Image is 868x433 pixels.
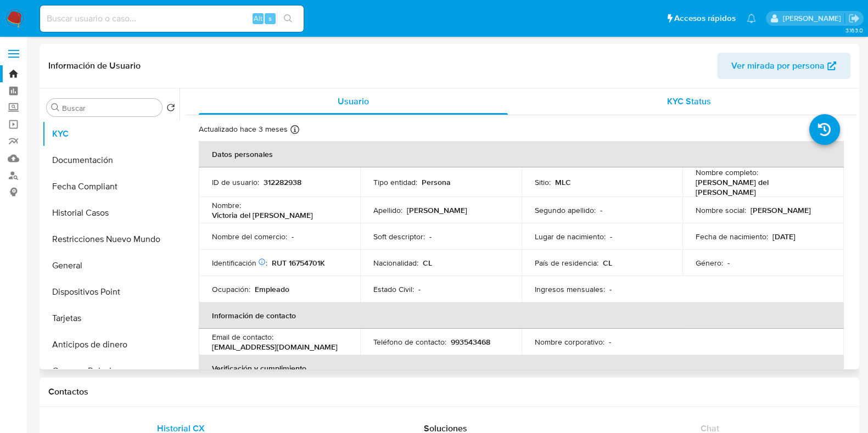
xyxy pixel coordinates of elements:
[42,200,180,226] button: Historial Casos
[535,177,551,187] p: Sitio :
[555,177,571,187] p: MLC
[731,53,825,79] span: Ver mirada por persona
[418,284,421,294] p: -
[42,305,180,331] button: Tarjetas
[535,337,604,347] p: Nombre corporativo :
[42,121,180,147] button: KYC
[674,13,736,24] span: Accesos rápidos
[727,258,730,268] p: -
[609,337,611,347] p: -
[603,258,612,268] p: CL
[42,358,180,384] button: Cruces y Relaciones
[166,103,175,115] button: Volver al orden por defecto
[451,337,490,347] p: 993543468
[373,258,418,268] p: Nacionalidad :
[212,200,241,210] p: Nombre :
[264,177,301,187] p: 312282938
[212,177,259,187] p: ID de usuario :
[407,205,467,215] p: [PERSON_NAME]
[429,232,432,241] p: -
[292,232,294,241] p: -
[772,232,796,241] p: [DATE]
[199,302,844,329] th: Información de contacto
[42,226,180,252] button: Restricciones Nuevo Mundo
[199,355,844,381] th: Verificación y cumplimiento
[667,95,711,108] span: KYC Status
[751,205,811,215] p: [PERSON_NAME]
[199,124,288,134] p: Actualizado hace 3 meses
[373,284,414,294] p: Estado Civil :
[338,95,369,108] span: Usuario
[212,342,338,352] p: [EMAIL_ADDRESS][DOMAIN_NAME]
[42,147,180,173] button: Documentación
[62,103,158,113] input: Buscar
[535,284,605,294] p: Ingresos mensuales :
[255,284,289,294] p: Empleado
[42,279,180,305] button: Dispositivos Point
[212,284,250,294] p: Ocupación :
[373,177,417,187] p: Tipo entidad :
[199,141,844,167] th: Datos personales
[277,11,299,26] button: search-icon
[535,205,596,215] p: Segundo apellido :
[696,232,768,241] p: Fecha de nacimiento :
[51,103,60,112] button: Buscar
[782,13,844,24] p: camilafernanda.paredessaldano@mercadolibre.cl
[373,337,446,347] p: Teléfono de contacto :
[535,258,598,268] p: País de residencia :
[610,232,612,241] p: -
[696,258,723,268] p: Género :
[42,173,180,200] button: Fecha Compliant
[268,13,272,24] span: s
[42,252,180,279] button: General
[423,258,432,268] p: CL
[212,258,267,268] p: Identificación :
[696,177,826,197] p: [PERSON_NAME] del [PERSON_NAME]
[373,232,425,241] p: Soft descriptor :
[212,210,313,220] p: Victoria del [PERSON_NAME]
[212,332,273,342] p: Email de contacto :
[609,284,612,294] p: -
[848,13,860,24] a: Salir
[40,12,304,26] input: Buscar usuario o caso...
[48,60,141,71] h1: Información de Usuario
[696,167,758,177] p: Nombre completo :
[42,331,180,358] button: Anticipos de dinero
[48,386,850,397] h1: Contactos
[535,232,606,241] p: Lugar de nacimiento :
[600,205,602,215] p: -
[717,53,850,79] button: Ver mirada por persona
[373,205,402,215] p: Apellido :
[254,13,262,24] span: Alt
[212,232,287,241] p: Nombre del comercio :
[422,177,451,187] p: Persona
[747,14,756,23] a: Notificaciones
[272,258,325,268] p: RUT 16754701K
[696,205,746,215] p: Nombre social :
